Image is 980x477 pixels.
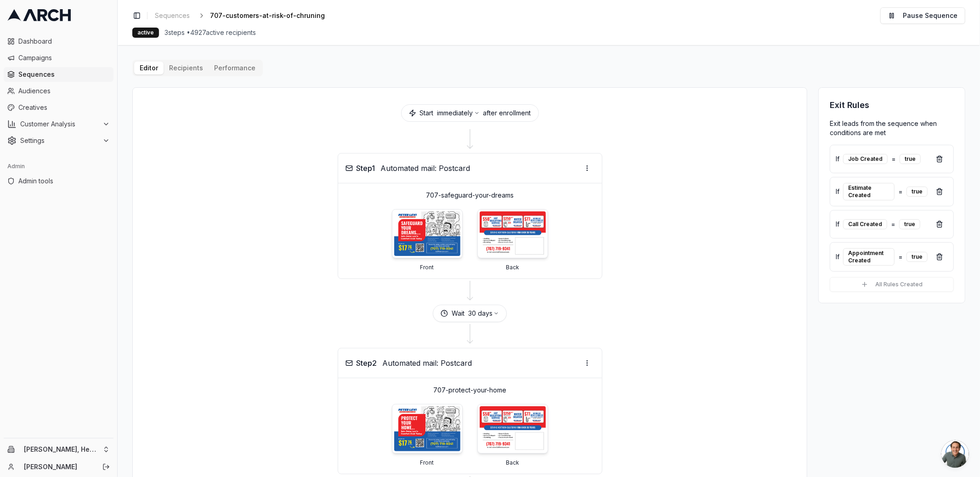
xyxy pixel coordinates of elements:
[506,459,519,466] p: Back
[4,159,113,174] div: Admin
[383,358,472,369] span: Automated mail: Postcard
[24,462,92,471] a: [PERSON_NAME]
[164,28,256,37] span: 3 steps • 4927 active recipients
[836,154,839,164] span: If
[4,133,113,148] button: Settings
[357,358,377,369] span: Step 2
[830,99,954,112] h3: Exit Rules
[941,440,969,468] div: Open chat
[18,86,110,96] span: Audiences
[468,309,499,318] button: 30 days
[18,103,110,112] span: Creatives
[132,28,159,38] div: active
[836,252,839,261] span: If
[843,154,888,164] div: Job Created
[401,104,539,122] div: Start after enrollment
[394,211,460,256] img: 707-safeguard-your-dreams - Front
[906,252,928,262] div: true
[394,406,460,451] img: 707-protect-your-home - Front
[210,11,325,20] span: 707-customers-at-risk-of-chruning
[4,442,113,457] button: [PERSON_NAME], Heating, Cooling and Drains
[18,37,110,46] span: Dashboard
[346,386,595,395] p: 707-protect-your-home
[836,220,839,229] span: If
[420,264,434,271] p: Front
[843,248,895,266] div: Appointment Created
[134,62,164,74] button: Editor
[381,163,470,174] span: Automated mail: Postcard
[899,219,920,229] div: true
[898,252,903,261] span: =
[155,11,190,20] span: Sequences
[4,67,113,82] a: Sequences
[4,100,113,115] a: Creatives
[891,220,895,229] span: =
[164,62,209,74] button: Recipients
[18,70,110,79] span: Sequences
[18,53,110,62] span: Campaigns
[357,163,375,174] span: Step 1
[900,154,921,164] div: true
[843,183,895,200] div: Estimate Created
[346,191,595,200] p: 707-safeguard-your-dreams
[100,460,113,473] button: Log out
[4,84,113,98] a: Audiences
[480,406,546,451] img: 707-protect-your-home - Back
[4,174,113,188] a: Admin tools
[4,117,113,131] button: Customer Analysis
[843,219,887,229] div: Call Created
[4,51,113,65] a: Campaigns
[506,264,519,271] p: Back
[420,459,434,466] p: Front
[20,136,99,145] span: Settings
[437,108,480,118] button: immediately
[4,34,113,49] a: Dashboard
[830,119,954,137] p: Exit leads from the sequence when conditions are met
[209,62,261,74] button: Performance
[18,176,110,186] span: Admin tools
[836,187,839,196] span: If
[151,9,340,22] nav: breadcrumb
[151,9,193,22] a: Sequences
[891,154,896,164] span: =
[20,119,99,129] span: Customer Analysis
[24,445,99,454] span: [PERSON_NAME], Heating, Cooling and Drains
[906,187,928,197] div: true
[898,187,903,196] span: =
[452,309,465,318] span: Wait
[880,7,965,24] button: Pause Sequence
[480,211,546,256] img: 707-safeguard-your-dreams - Back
